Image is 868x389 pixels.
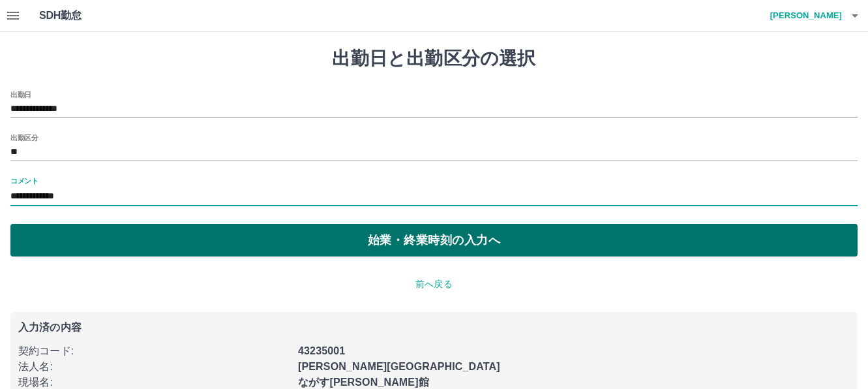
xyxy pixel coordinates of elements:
label: 出勤区分 [10,132,38,142]
p: 契約コード : [18,343,290,359]
p: 前へ戻る [10,277,858,291]
h1: 出勤日と出勤区分の選択 [10,48,858,70]
b: ながす[PERSON_NAME]館 [298,377,429,388]
p: 法人名 : [18,359,290,375]
b: [PERSON_NAME][GEOGRAPHIC_DATA] [298,361,500,372]
button: 始業・終業時刻の入力へ [10,224,858,257]
b: 43235001 [298,345,345,356]
label: コメント [10,176,38,185]
p: 入力済の内容 [18,322,850,333]
label: 出勤日 [10,89,31,99]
